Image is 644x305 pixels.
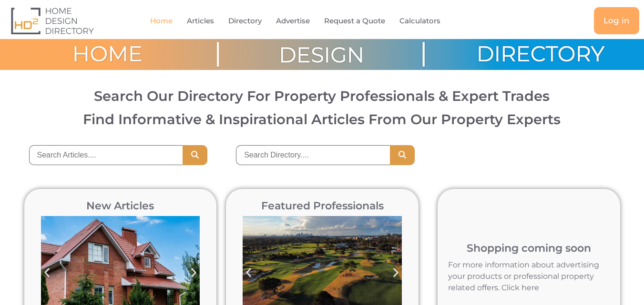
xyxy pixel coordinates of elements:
[16,112,628,126] h3: Find Informative & Inspirational Articles From Our Property Experts
[132,10,480,32] nav: Menu
[150,10,173,32] a: Home
[594,7,639,34] a: Log in
[36,201,205,211] h2: New Articles
[16,89,628,103] h2: Search Our Directory For Property Professionals & Expert Trades
[385,262,407,284] div: Next
[399,10,440,32] a: Calculators
[448,259,610,294] p: For more information about advertising your products or professional property related offers. Cli...
[390,145,415,165] button: Search
[183,145,207,165] button: Search
[236,145,390,165] input: Search Directory....
[29,145,183,165] input: Search Articles....
[228,10,262,32] a: Directory
[276,10,310,32] a: Advertise
[238,201,407,211] h2: Featured Professionals
[442,243,615,254] h2: Shopping coming soon
[238,262,259,284] div: Previous
[187,10,214,32] a: Articles
[603,17,630,25] span: Log in
[36,262,58,284] div: Previous
[183,262,204,284] div: Next
[324,10,385,32] a: Request a Quote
